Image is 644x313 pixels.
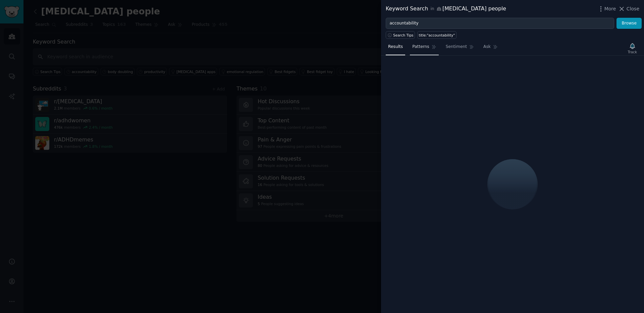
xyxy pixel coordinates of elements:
button: Browse [616,18,642,29]
span: Ask [483,44,491,50]
a: Sentiment [443,42,476,55]
button: Search Tips [386,31,415,39]
span: Results [388,44,403,50]
button: Close [618,5,639,12]
a: Patterns [410,42,438,55]
a: title:"accountability" [417,31,457,39]
span: Sentiment [446,44,467,50]
span: Patterns [412,44,429,50]
div: title:"accountability" [419,33,455,38]
div: Keyword Search [MEDICAL_DATA] people [386,5,506,13]
span: in [430,6,434,12]
span: More [604,5,616,12]
input: Try a keyword related to your business [386,18,614,29]
button: More [597,5,616,12]
a: Ask [481,42,500,55]
span: Search Tips [393,33,414,38]
span: Close [627,5,639,12]
a: Results [386,42,405,55]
